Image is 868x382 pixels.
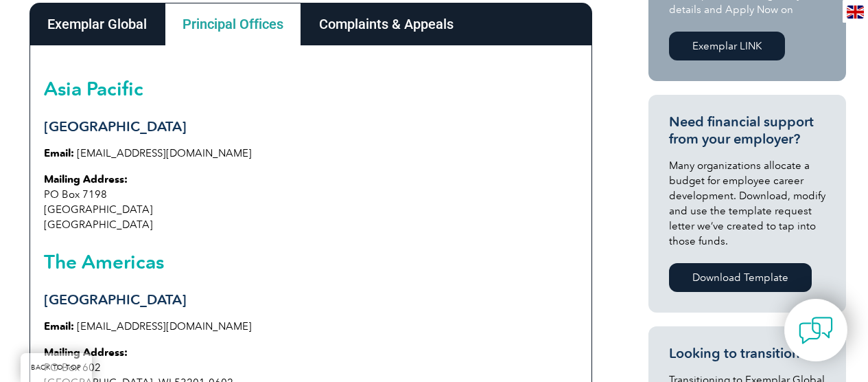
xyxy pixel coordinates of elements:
[44,147,74,159] strong: Email:
[669,345,825,362] h3: Looking to transition?
[165,3,301,45] div: Principal Offices
[44,118,578,135] h3: [GEOGRAPHIC_DATA]
[669,158,825,249] p: Many organizations allocate a budget for employee career development. Download, modify and use th...
[21,353,92,382] a: BACK TO TOP
[44,172,578,232] p: PO Box 7198 [GEOGRAPHIC_DATA] [GEOGRAPHIC_DATA]
[44,320,74,333] strong: Email:
[44,173,128,186] strong: Mailing Address:
[301,3,471,45] div: Complaints & Appeals
[847,5,864,19] img: en
[799,313,833,348] img: contact-chat.png
[30,3,165,45] div: Exemplar Global
[44,78,578,100] h2: Asia Pacific
[669,263,812,292] a: Download Template
[44,251,578,273] h2: The Americas
[669,32,785,60] a: Exemplar LINK
[44,346,128,359] strong: Mailing Address:
[77,147,252,159] a: [EMAIL_ADDRESS][DOMAIN_NAME]
[44,291,578,308] h3: [GEOGRAPHIC_DATA]
[669,113,825,148] h3: Need financial support from your employer?
[77,320,252,333] a: [EMAIL_ADDRESS][DOMAIN_NAME]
